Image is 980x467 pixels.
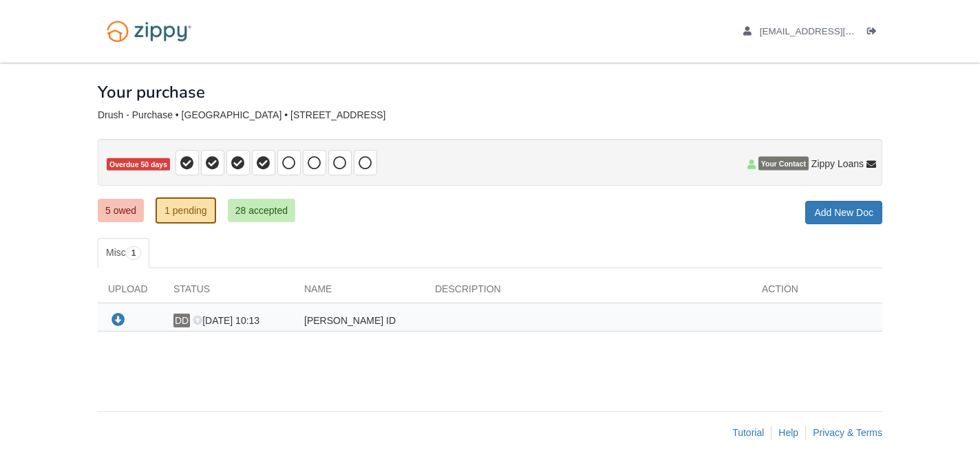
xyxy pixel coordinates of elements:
a: Misc [98,238,149,268]
span: Your Contact [758,157,809,171]
span: Overdue 50 days [107,158,170,171]
span: Zippy Loans [811,157,864,171]
h1: Your purchase [98,83,205,101]
a: Log out [867,26,882,40]
span: [PERSON_NAME] ID [304,315,396,326]
span: drushdiane@gmail.com [760,26,917,36]
a: Add New Doc [805,201,882,224]
a: 1 pending [156,197,216,224]
div: Upload [98,282,163,303]
div: Description [425,282,752,303]
div: Action [752,282,882,303]
span: 1 [126,246,142,260]
a: Help [778,427,798,438]
a: 28 accepted [228,199,295,222]
a: edit profile [743,26,917,40]
div: Status [163,282,294,303]
img: Logo [98,14,200,49]
a: Privacy & Terms [813,427,882,438]
div: Drush - Purchase • [GEOGRAPHIC_DATA] • [STREET_ADDRESS] [98,109,882,121]
a: 5 owed [98,199,144,222]
div: Name [294,282,425,303]
a: Download Diane Drush ID [111,315,125,326]
span: [DATE] 10:13 [193,315,259,326]
a: Tutorial [732,427,764,438]
span: DD [173,314,190,327]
